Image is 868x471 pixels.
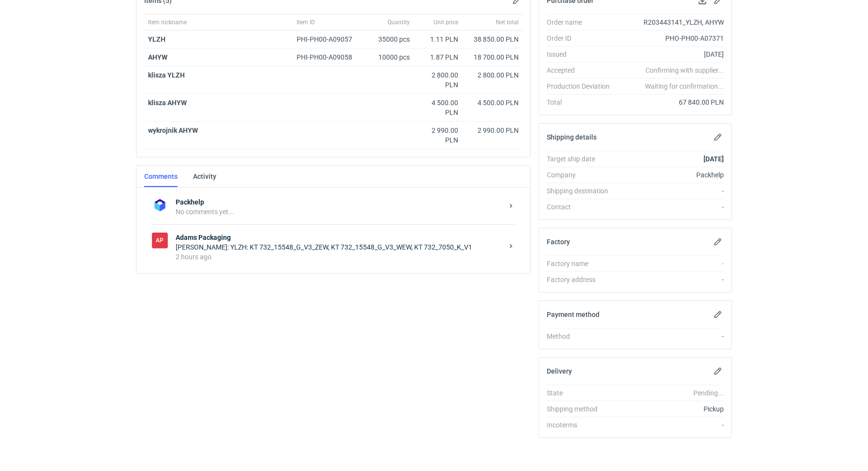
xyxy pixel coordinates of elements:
[547,97,617,107] div: Total
[547,154,617,164] div: Target ship date
[148,18,187,26] span: Item nickname
[547,17,617,27] div: Order name
[547,420,617,430] div: Incoterms
[466,52,519,62] div: 18 700.00 PLN
[144,166,178,187] a: Comments
[547,33,617,43] div: Order ID
[617,17,724,27] div: R203443141_YLZH, AHYW
[496,18,519,26] span: Net total
[152,233,168,249] div: Adams Packaging
[418,126,458,145] div: 2 990.00 PLN
[547,275,617,284] div: Factory address
[712,236,724,248] button: Edit factory details
[617,404,724,414] div: Pickup
[434,18,458,26] span: Unit price
[152,233,168,249] figcaption: AP
[466,126,519,135] div: 2 990.00 PLN
[176,207,503,217] div: No comments yet...
[547,202,617,212] div: Contact
[466,70,519,80] div: 2 800.00 PLN
[547,311,599,318] h2: Payment method
[547,367,572,375] h2: Delivery
[645,81,724,91] em: Waiting for confirmation...
[388,18,410,26] span: Quantity
[712,131,724,143] button: Edit shipping details
[148,35,165,43] a: YLZH
[466,34,519,44] div: 38 850.00 PLN
[547,49,617,59] div: Issued
[418,70,458,90] div: 2 800.00 PLN
[193,166,216,187] a: Activity
[617,49,724,59] div: [DATE]
[617,420,724,430] div: -
[617,97,724,107] div: 67 840.00 PLN
[418,52,458,62] div: 1.87 PLN
[148,53,167,61] a: AHYW
[617,259,724,268] div: -
[148,99,187,107] strong: klisza AHYW
[547,186,617,196] div: Shipping destination
[418,98,458,117] div: 4 500.00 PLN
[703,155,724,163] strong: [DATE]
[297,34,361,44] div: PHI-PH00-A09057
[297,18,315,26] span: Item ID
[466,98,519,108] div: 4 500.00 PLN
[418,34,458,44] div: 1.11 PLN
[365,48,414,66] div: 10000 pcs
[617,186,724,196] div: -
[645,66,724,74] em: Confirming with supplier...
[712,365,724,377] button: Edit delivery details
[176,242,503,252] div: [PERSON_NAME]: YLZH: KT 732_15548_G_V3_ZEW, KT 732_15548_G_V3_WEW, KT 732_7050_K_V1
[693,389,724,397] em: Pending...
[617,170,724,180] div: Packhelp
[152,197,168,213] img: Packhelp
[617,331,724,341] div: -
[176,197,503,207] strong: Packhelp
[148,71,185,79] strong: klisza YLZH
[547,133,597,141] h2: Shipping details
[365,31,414,48] div: 35000 pcs
[617,33,724,43] div: PHO-PH00-A07371
[176,252,503,262] div: 2 hours ago
[547,65,617,75] div: Accepted
[547,259,617,268] div: Factory name
[617,275,724,284] div: -
[712,309,724,320] button: Edit payment method
[148,126,198,134] strong: wykrojnik AHYW
[547,238,570,246] h2: Factory
[617,202,724,212] div: -
[547,388,617,398] div: State
[176,233,503,242] strong: Adams Packaging
[297,52,361,62] div: PHI-PH00-A09058
[547,331,617,341] div: Method
[547,404,617,414] div: Shipping method
[547,170,617,180] div: Company
[547,81,617,91] div: Production Deviation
